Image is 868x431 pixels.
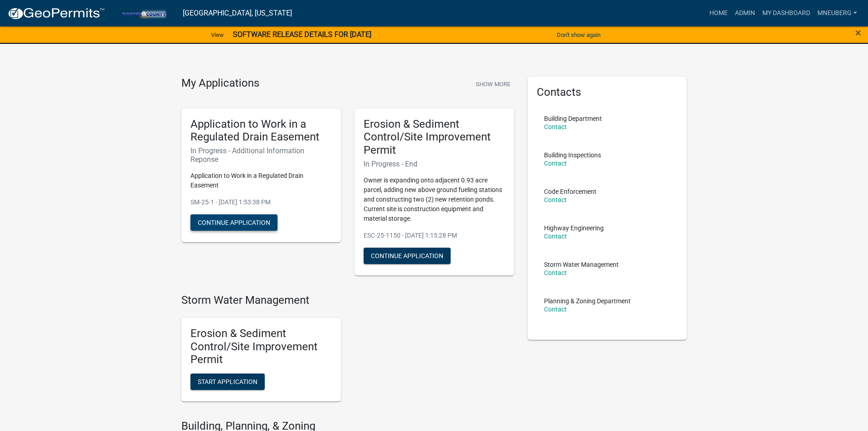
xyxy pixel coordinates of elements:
a: Contact [544,123,567,130]
img: Porter County, Indiana [112,7,175,19]
h4: Storm Water Management [181,294,514,307]
button: Don't show again [553,27,604,42]
a: [GEOGRAPHIC_DATA], [US_STATE] [183,5,292,21]
span: × [855,26,861,39]
button: Show More [472,77,514,92]
button: Close [855,27,861,38]
p: Application to Work in a Regulated Drain Easement [190,171,332,190]
h4: My Applications [181,77,259,90]
a: Admin [731,5,759,22]
button: Continue Application [364,248,451,264]
h5: Application to Work in a Regulated Drain Easement [190,118,332,144]
a: Home [706,5,731,22]
a: My Dashboard [759,5,814,22]
button: Start Application [190,374,265,390]
h6: In Progress - Additional Information Reponse [190,146,332,164]
h6: In Progress - End [364,160,505,168]
a: Contact [544,160,567,167]
p: ESC-25-1150 - [DATE] 1:15:28 PM [364,231,505,240]
h5: Erosion & Sediment Control/Site Improvement Permit [190,327,332,366]
p: Owner is expanding onto adjacent 0.93 acre parcel, adding new above ground fueling stations and c... [364,176,505,223]
a: Contact [544,196,567,203]
p: Building Department [544,115,602,122]
p: Code Enforcement [544,188,596,195]
span: Start Application [198,378,257,385]
a: MNeuberg [814,5,861,22]
h5: Erosion & Sediment Control/Site Improvement Permit [364,118,505,157]
p: Highway Engineering [544,225,604,231]
strong: SOFTWARE RELEASE DETAILS FOR [DATE] [233,30,371,39]
p: Building Inspections [544,152,601,158]
button: Continue Application [190,214,277,231]
a: Contact [544,269,567,276]
a: View [207,27,227,42]
h5: Contacts [537,86,678,99]
p: Storm Water Management [544,261,619,268]
p: Planning & Zoning Department [544,298,631,304]
a: Contact [544,233,567,240]
a: Contact [544,306,567,313]
p: SM-25-1 - [DATE] 1:53:38 PM [190,197,332,207]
